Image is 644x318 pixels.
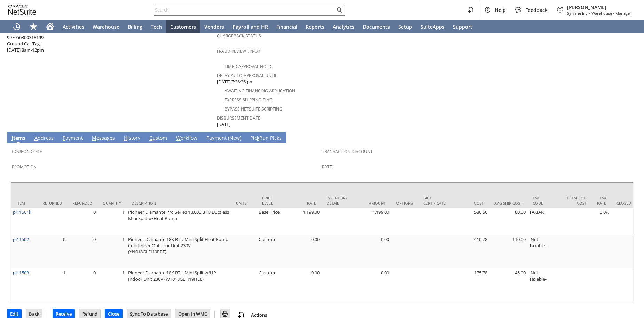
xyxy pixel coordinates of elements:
[625,133,633,142] a: Unrolled view on
[527,235,553,268] td: -Not Taxable-
[394,20,416,33] a: Setup
[217,73,277,78] a: Delay Auto-Approval Until
[42,20,58,33] a: Home
[257,208,283,235] td: Base Price
[225,88,295,94] a: Awaiting Financing Application
[527,268,553,302] td: -Not Taxable-
[301,20,329,33] a: Reports
[217,78,254,85] span: [DATE] 7:26:36 pm
[228,20,272,33] a: Payroll and HR
[276,23,297,30] span: Financial
[221,310,229,318] img: Print
[616,200,631,206] div: Closed
[128,23,142,30] span: Billing
[204,23,224,30] span: Vendors
[322,149,373,154] a: Transaction Discount
[29,22,38,31] svg: Shortcuts
[396,200,413,206] div: Options
[353,268,391,302] td: 0.00
[451,268,489,302] td: 175.78
[176,135,181,141] span: W
[333,23,354,30] span: Analytics
[147,20,166,33] a: Tech
[591,10,631,16] span: Warehouse - Manager
[174,135,199,142] a: Workflow
[217,121,230,128] span: [DATE]
[126,235,231,268] td: Pioneer Diamante 18K BTU Mini Split Heat Pump Condenser Outdoor Unit 230V (YN018GLFI19RPE)
[335,6,344,14] svg: Search
[327,195,347,206] div: Inventory Detail
[489,268,527,302] td: 45.00
[423,195,446,206] div: Gift Certificate
[13,236,29,242] a: pi11502
[61,135,85,142] a: Payment
[283,268,321,302] td: 0.00
[8,5,36,15] svg: logo
[248,312,270,318] a: Actions
[451,235,489,268] td: 410.78
[217,33,261,39] a: Chargeback Status
[12,164,37,170] a: Promotion
[67,235,97,268] td: 0
[257,135,259,141] span: k
[132,200,226,206] div: Description
[97,268,126,302] td: 1
[67,268,97,302] td: 0
[37,235,67,268] td: 0
[46,22,54,31] svg: Home
[272,20,301,33] a: Financial
[151,23,162,30] span: Tech
[233,23,268,30] span: Payroll and HR
[92,135,96,141] span: M
[154,6,335,14] input: Search
[421,23,445,30] span: SuiteApps
[166,20,200,33] a: Customers
[533,195,548,206] div: Tax Code
[16,200,32,206] div: Item
[592,208,611,235] td: 0.0%
[33,135,55,142] a: Address
[212,135,214,141] span: y
[72,200,92,206] div: Refunded
[453,23,472,30] span: Support
[217,115,260,121] a: Disbursement Date
[67,208,97,235] td: 0
[456,200,484,206] div: Cost
[12,149,42,154] a: Coupon Code
[126,268,231,302] td: Pioneer Diamante 18K BTU Mini Split w/HP Indoor Unit 230V (WT018GLFI19HLE)
[363,23,390,30] span: Documents
[93,23,119,30] span: Warehouse
[225,97,273,103] a: Express Shipping Flag
[489,235,527,268] td: 110.00
[527,208,553,235] td: TAXJAR
[322,164,332,170] a: Rate
[283,208,321,235] td: 1,199.00
[489,208,527,235] td: 80.00
[525,7,548,13] span: Feedback
[217,48,260,54] a: Fraud Review Error
[358,200,386,206] div: Amount
[398,23,412,30] span: Setup
[449,20,477,33] a: Support
[225,63,272,69] a: Timed Approval Hold
[7,34,44,53] span: 997056300318199 Ground Call Tag [DATE] 8am-12pm
[597,195,606,206] div: Tax Rate
[329,20,359,33] a: Analytics
[42,200,62,206] div: Returned
[567,4,631,10] span: [PERSON_NAME]
[257,268,283,302] td: Custom
[283,235,321,268] td: 0.00
[58,20,88,33] a: Activities
[97,208,126,235] td: 1
[494,200,522,206] div: Avg Ship Cost
[495,7,506,13] span: Help
[8,20,25,33] a: Recent Records
[567,10,587,16] span: Sylvane Inc
[10,135,27,142] a: Items
[306,23,324,30] span: Reports
[149,135,152,141] span: C
[559,195,587,206] div: Total Est. Cost
[353,208,391,235] td: 1,199.00
[88,20,124,33] a: Warehouse
[25,20,42,33] div: Shortcuts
